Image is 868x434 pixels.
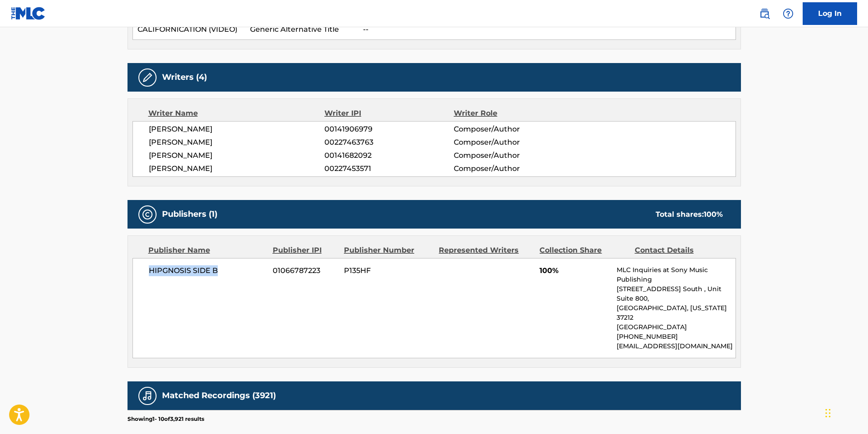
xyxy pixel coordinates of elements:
span: [PERSON_NAME] [149,163,325,174]
span: [PERSON_NAME] [149,150,325,161]
div: Total shares: [656,209,723,220]
td: CALIFORNICATION (VIDEO) [132,20,245,40]
span: HIPGNOSIS SIDE B [149,265,266,276]
img: Publishers [142,209,153,220]
span: 00141682092 [324,150,453,161]
a: Public Search [755,5,774,23]
div: Drag [825,400,831,427]
span: 100% [539,265,610,276]
iframe: Chat Widget [823,390,868,434]
div: Contact Details [635,245,723,256]
p: MLC Inquiries at Sony Music Publishing [617,265,735,284]
img: search [759,8,770,19]
p: Showing 1 - 10 of 3,921 results [128,415,204,423]
span: 01066787223 [273,265,337,276]
span: Composer/Author [454,137,571,148]
span: 00227453571 [324,163,453,174]
span: 100 % [704,210,723,219]
span: 00227463763 [324,137,453,148]
div: Represented Writers [439,245,533,256]
span: P135HF [344,265,432,276]
p: [GEOGRAPHIC_DATA] [617,322,735,332]
span: [PERSON_NAME] [149,124,325,135]
div: Publisher Number [344,245,432,256]
h5: Publishers (1) [162,209,217,219]
a: Log In [803,2,857,25]
h5: Writers (4) [162,72,207,83]
td: -- [358,20,736,40]
span: Composer/Author [454,163,571,174]
p: [GEOGRAPHIC_DATA], [US_STATE] 37212 [617,303,735,322]
td: Generic Alternative Title [245,20,358,40]
img: Writers [142,72,153,83]
p: [PHONE_NUMBER] [617,332,735,341]
p: [EMAIL_ADDRESS][DOMAIN_NAME] [617,341,735,351]
div: Writer Name [148,108,325,119]
img: help [783,8,794,19]
div: Publisher Name [148,245,266,256]
div: Publisher IPI [273,245,337,256]
span: Composer/Author [454,150,571,161]
span: [PERSON_NAME] [149,137,325,148]
div: Help [779,5,797,23]
div: Writer Role [454,108,571,119]
img: MLC Logo [11,7,46,20]
p: [STREET_ADDRESS] South , Unit Suite 800, [617,284,735,303]
div: Collection Share [539,245,628,256]
h5: Matched Recordings (3921) [162,390,276,401]
span: 00141906979 [324,124,453,135]
div: Writer IPI [324,108,454,119]
span: Composer/Author [454,124,571,135]
img: Matched Recordings [142,390,153,401]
